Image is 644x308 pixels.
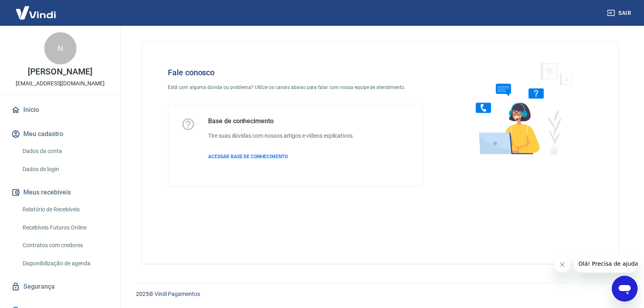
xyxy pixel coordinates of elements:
button: Meu cadastro [10,125,111,143]
iframe: Fechar mensagem [554,256,570,273]
span: Olá! Precisa de ajuda? [5,6,68,12]
a: Vindi Pagamentos [155,291,200,297]
iframe: Mensagem da empresa [574,255,638,273]
p: Está com alguma dúvida ou problema? Utilize os canais abaixo para falar com nossa equipe de atend... [168,84,423,91]
h5: Base de conhecimento [208,117,354,125]
a: Início [10,101,111,119]
h4: Fale conosco [168,68,423,77]
a: ACESSAR BASE DE CONHECIMENTO [208,153,354,160]
p: 2025 © [136,290,625,298]
button: Sair [605,6,634,21]
a: Dados da conta [19,143,111,159]
img: Fale conosco [460,55,582,162]
a: Relatório de Recebíveis [19,201,111,218]
a: Dados de login [19,161,111,178]
button: Meus recebíveis [10,184,111,201]
a: Recebíveis Futuros Online [19,219,111,236]
a: Segurança [10,278,111,296]
div: N [44,32,76,64]
span: ACESSAR BASE DE CONHECIMENTO [208,154,288,159]
h6: Tire suas dúvidas com nossos artigos e vídeos explicativos. [208,132,354,140]
img: Vindi [10,0,62,25]
p: [PERSON_NAME] [28,68,92,76]
iframe: Botão para abrir a janela de mensagens [612,276,638,302]
a: Contratos com credores [19,237,111,254]
p: [EMAIL_ADDRESS][DOMAIN_NAME] [16,79,105,88]
a: Disponibilização de agenda [19,255,111,272]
